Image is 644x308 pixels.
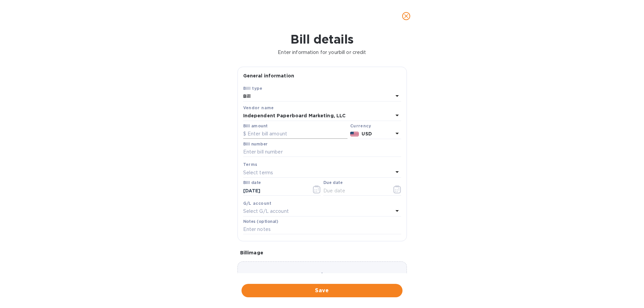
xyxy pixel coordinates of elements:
[243,181,261,185] label: Bill date
[243,208,289,215] p: Select G/L account
[323,181,342,185] label: Due date
[247,287,397,295] span: Save
[5,49,639,56] p: Enter information for your bill or credit
[323,186,387,196] input: Due date
[350,132,359,136] img: USD
[398,8,414,24] button: close
[243,86,263,91] b: Bill type
[243,105,274,110] b: Vendor name
[243,169,273,176] p: Select terms
[243,220,278,224] label: Notes (optional)
[243,113,346,118] b: Independent Paperboard Marketing, LLC
[243,186,307,196] input: Select date
[243,162,258,167] b: Terms
[243,129,347,139] input: $ Enter bill amount
[350,123,371,128] b: Currency
[243,225,401,235] input: Enter notes
[5,32,639,46] h1: Bill details
[243,124,267,128] label: Bill amount
[243,147,401,157] input: Enter bill number
[243,73,294,78] b: General information
[240,249,404,256] p: Bill image
[243,142,267,146] label: Bill number
[241,284,402,297] button: Save
[243,201,272,206] b: G/L account
[362,131,372,136] b: USD
[243,94,251,99] b: Bill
